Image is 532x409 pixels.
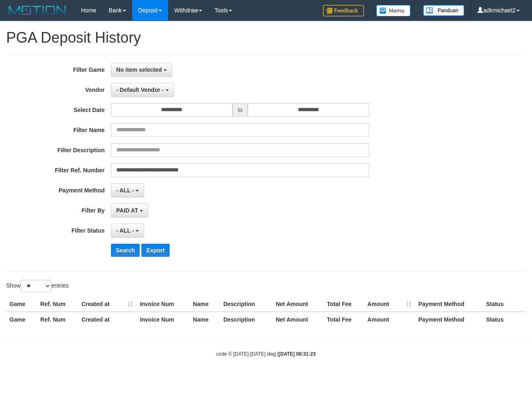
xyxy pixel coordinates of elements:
[116,227,134,234] span: - ALL -
[37,312,78,327] th: Ref. Num
[111,63,172,77] button: No item selected
[364,312,415,327] th: Amount
[6,280,69,292] label: Show entries
[6,30,526,46] h1: PGA Deposit History
[220,312,273,327] th: Description
[483,297,526,312] th: Status
[111,183,144,197] button: - ALL -
[415,297,483,312] th: Payment Method
[136,297,189,312] th: Invoice Num
[272,297,323,312] th: Net Amount
[141,244,169,257] button: Export
[111,244,140,257] button: Search
[483,312,526,327] th: Status
[21,280,51,292] select: Showentries
[423,5,464,16] img: panduan.png
[220,297,273,312] th: Description
[136,312,189,327] th: Invoice Num
[190,297,220,312] th: Name
[116,87,164,93] span: - Default Vendor -
[324,297,364,312] th: Total Fee
[323,5,364,16] img: Feedback.jpg
[111,203,148,217] button: PAID AT
[364,297,415,312] th: Amount
[272,312,323,327] th: Net Amount
[279,351,316,357] strong: [DATE] 08:31:23
[111,224,144,238] button: - ALL -
[116,207,138,214] span: PAID AT
[111,83,174,97] button: - Default Vendor -
[324,312,364,327] th: Total Fee
[6,297,37,312] th: Game
[78,297,136,312] th: Created at
[37,297,78,312] th: Ref. Num
[216,351,316,357] small: code © [DATE]-[DATE] dwg |
[116,66,162,73] span: No item selected
[6,312,37,327] th: Game
[233,103,248,117] span: to
[116,187,134,194] span: - ALL -
[415,312,483,327] th: Payment Method
[376,5,411,16] img: Button%20Memo.svg
[6,4,69,16] img: MOTION_logo.png
[190,312,220,327] th: Name
[78,312,136,327] th: Created at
